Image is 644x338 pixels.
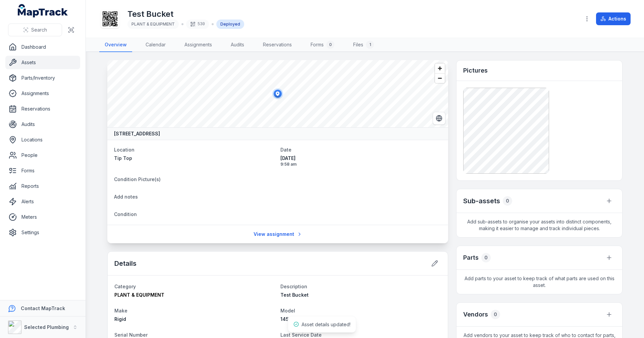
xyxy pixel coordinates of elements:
span: PLANT & EQUIPMENT [131,22,175,27]
a: Forms [5,164,80,177]
a: Meters [5,210,80,224]
button: Zoom in [435,64,445,73]
strong: Contact MapTrack [21,305,65,311]
button: Switch to Satellite View [433,112,445,125]
a: MapTrack [18,4,68,17]
span: PLANT & EQUIPMENT [114,292,164,298]
a: Reports [5,179,80,193]
button: Actions [596,12,631,25]
span: 1450 [280,316,292,322]
a: Forms0 [305,38,340,52]
a: Locations [5,133,80,146]
div: 0 [326,41,334,49]
div: 1 [366,41,374,49]
span: Test Bucket [280,292,309,298]
button: Zoom out [435,73,445,83]
a: Files1 [348,38,379,52]
span: Location [114,147,135,153]
a: Alerts [5,195,80,208]
span: Model [280,308,295,313]
h2: Sub-assets [463,196,500,206]
button: Search [8,24,62,36]
span: Category [114,284,136,289]
a: Dashboard [5,40,80,54]
strong: Selected Plumbing [24,324,69,330]
a: View assignment [249,228,307,241]
div: 0 [503,196,512,206]
a: Audits [5,118,80,131]
a: Overview [99,38,132,52]
span: 9:58 am [280,162,441,167]
span: Add notes [114,194,138,200]
span: Date [280,147,291,153]
span: Condition Picture(s) [114,176,161,182]
a: People [5,149,80,162]
span: Add sub-assets to organise your assets into distinct components, making it easier to manage and t... [457,213,622,237]
h1: Test Bucket [127,9,244,19]
span: Make [114,308,127,313]
a: Parts/Inventory [5,71,80,85]
span: Add parts to your asset to keep track of what parts are used on this asset. [457,270,622,294]
a: Settings [5,226,80,239]
h3: Parts [463,253,479,262]
span: [DATE] [280,155,441,162]
h3: Vendors [463,310,488,319]
strong: [STREET_ADDRESS] [114,130,160,137]
a: Calendar [140,38,171,52]
span: Description [280,284,307,289]
a: Audits [225,38,250,52]
canvas: Map [107,60,448,127]
div: 0 [481,253,491,262]
span: Rigid [114,316,126,322]
a: Reservations [5,102,80,116]
time: 9/18/2025, 9:58:13 AM [280,155,441,167]
a: Tip Top [114,155,275,162]
a: Assignments [5,87,80,100]
a: Assignments [179,38,217,52]
a: Reservations [258,38,297,52]
span: Serial Number [114,332,148,338]
h3: Pictures [463,66,488,75]
span: Tip Top [114,155,132,161]
div: Deployed [216,19,244,29]
span: Search [31,27,47,33]
h2: Details [114,259,137,268]
a: Assets [5,56,80,69]
div: 530 [186,19,209,29]
span: Condition [114,211,137,217]
span: Asset details updated! [302,322,351,327]
span: Last Service Date [280,332,322,338]
div: 0 [491,310,500,319]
